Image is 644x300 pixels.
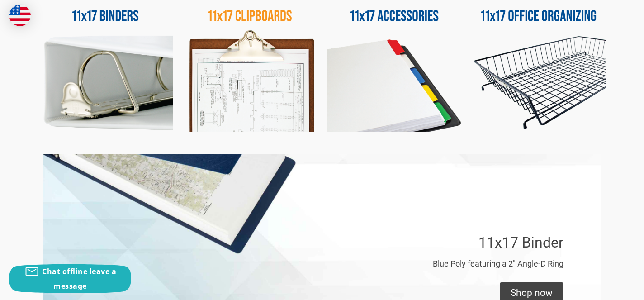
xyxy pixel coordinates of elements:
[9,264,131,293] button: Chat offline leave a message
[9,5,31,26] img: duty and tax information for United States
[433,257,563,270] p: Blue Poly featuring a 2" Angle-D Ring
[478,232,563,253] p: 11x17 Binder
[569,276,644,300] iframe: Google Customer Reviews
[42,267,116,291] span: Chat offline leave a message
